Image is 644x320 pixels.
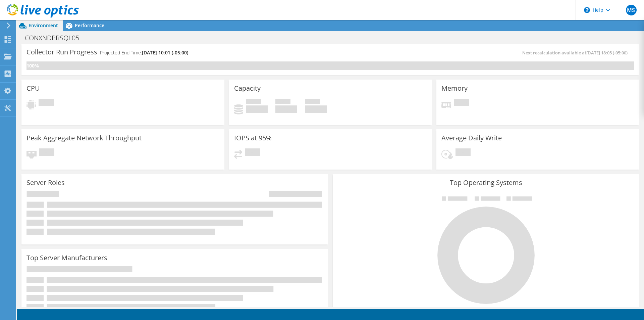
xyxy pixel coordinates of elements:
[234,134,272,142] h3: IOPS at 95%
[305,99,320,105] span: Total
[75,22,104,29] span: Performance
[234,85,261,92] h3: Capacity
[22,34,90,42] h1: CONXNDPRSQL05
[29,22,58,29] span: Environment
[305,105,327,113] h4: 0 GiB
[338,179,634,186] h3: Top Operating Systems
[584,7,590,13] svg: \n
[245,148,260,157] span: Pending
[246,105,268,113] h4: 0 GiB
[441,134,502,142] h3: Average Daily Write
[142,49,188,56] span: [DATE] 10:01 (-05:00)
[441,85,468,92] h3: Memory
[275,99,290,105] span: Free
[455,148,471,157] span: Pending
[39,148,54,157] span: Pending
[246,99,261,105] span: Used
[39,99,54,108] span: Pending
[586,50,628,56] span: [DATE] 18:05 (-05:00)
[454,99,469,108] span: Pending
[26,85,40,92] h3: CPU
[626,5,637,15] span: MS
[522,50,631,56] span: Next recalculation available at
[275,105,297,113] h4: 0 GiB
[100,49,188,56] h4: Projected End Time:
[26,254,107,262] h3: Top Server Manufacturers
[26,134,142,142] h3: Peak Aggregate Network Throughput
[26,179,65,186] h3: Server Roles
